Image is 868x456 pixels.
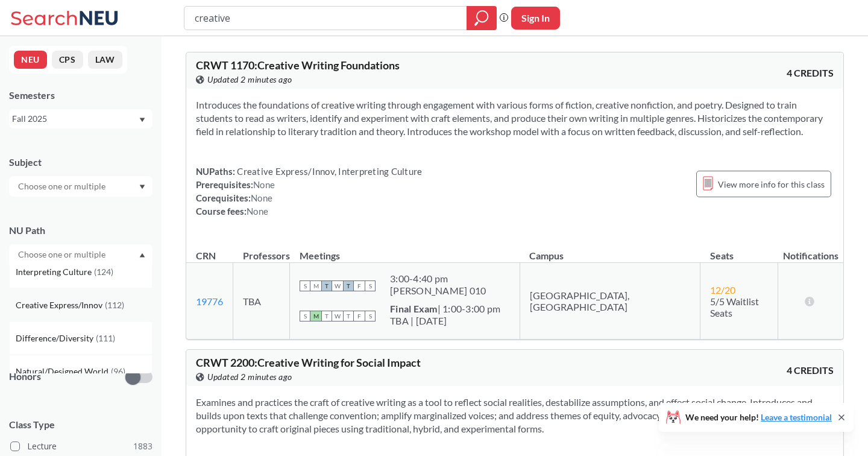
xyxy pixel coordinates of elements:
[787,364,834,377] span: 4 CREDITS
[233,237,290,263] th: Professors
[9,89,153,102] div: Semesters
[139,253,145,258] svg: Dropdown arrow
[310,311,321,321] span: M
[300,280,310,291] span: S
[16,332,96,345] span: Difference/Diversity
[88,51,122,69] button: LAW
[207,73,292,86] span: Updated 2 minutes ago
[12,179,113,194] input: Choose one or multiple
[778,237,843,263] th: Notifications
[253,179,275,190] span: None
[700,237,778,263] th: Seats
[52,51,83,69] button: CPS
[710,296,759,318] span: 5/5 Waitlist Seats
[196,98,834,138] section: Introduces the foundations of creative writing through engagement with various forms of fiction, ...
[9,176,153,197] div: Dropdown arrow
[343,311,354,321] span: T
[390,315,500,327] div: TBA | [DATE]
[9,370,41,384] p: Honors
[520,237,700,263] th: Campus
[9,156,153,169] div: Subject
[16,265,94,279] span: Interpreting Culture
[247,206,268,217] span: None
[332,280,343,291] span: W
[390,273,486,285] div: 3:00 - 4:40 pm
[390,303,500,315] div: | 1:00-3:00 pm
[321,280,332,291] span: T
[365,311,376,321] span: S
[207,370,292,384] span: Updated 2 minutes ago
[390,303,438,314] b: Final Exam
[251,192,272,203] span: None
[511,7,560,30] button: Sign In
[354,311,365,321] span: F
[196,356,421,369] span: CRWT 2200 : Creative Writing for Social Impact
[10,439,153,454] label: Lecture
[196,396,834,435] section: Examines and practices the craft of creative writing as a tool to reflect social realities, desta...
[196,249,216,262] div: CRN
[787,66,834,80] span: 4 CREDITS
[196,59,400,72] span: CRWT 1170 : Creative Writing Foundations
[196,296,223,307] a: 19776
[139,185,145,189] svg: Dropdown arrow
[321,311,332,321] span: T
[390,285,486,297] div: [PERSON_NAME] 010
[9,224,153,237] div: NU Path
[235,166,422,177] span: Creative Express/Innov, Interpreting Culture
[474,10,489,27] svg: magnifying glass
[196,165,422,218] div: NUPaths: Prerequisites: Corequisites: Course fees:
[193,8,458,28] input: Class, professor, course number, "phrase"
[12,112,138,125] div: Fall 2025
[12,247,113,262] input: Choose one or multiple
[685,413,832,422] span: We need your help!
[718,177,825,192] span: View more info for this class
[300,311,310,321] span: S
[139,118,145,122] svg: Dropdown arrow
[16,365,111,378] span: Natural/Designed World
[761,412,832,422] a: Leave a testimonial
[9,418,153,431] span: Class Type
[710,284,735,296] span: 12 / 20
[111,366,125,376] span: ( 96 )
[332,311,343,321] span: W
[354,280,365,291] span: F
[105,300,124,310] span: ( 112 )
[14,51,47,69] button: NEU
[133,440,153,453] span: 1883
[365,280,376,291] span: S
[343,280,354,291] span: T
[9,244,153,265] div: Dropdown arrowWriting Intensive(178)Societies/Institutions(136)Interpreting Culture(124)Creative ...
[16,299,105,312] span: Creative Express/Innov
[233,263,290,340] td: TBA
[467,6,497,30] div: magnifying glass
[94,267,113,277] span: ( 124 )
[290,237,520,263] th: Meetings
[9,109,153,128] div: Fall 2025Dropdown arrow
[520,263,700,340] td: [GEOGRAPHIC_DATA], [GEOGRAPHIC_DATA]
[96,333,115,343] span: ( 111 )
[310,280,321,291] span: M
